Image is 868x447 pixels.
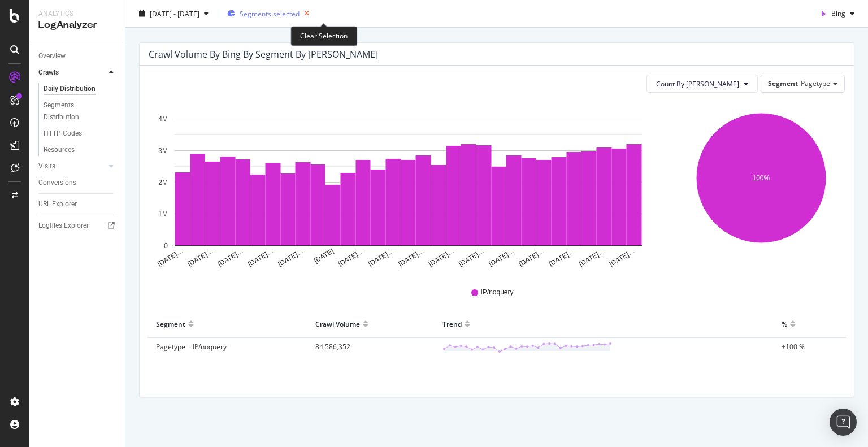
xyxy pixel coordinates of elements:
div: Segment [156,315,185,333]
text: 4M [158,115,168,123]
div: Open Intercom Messenger [830,409,857,436]
svg: A chart. [679,102,843,271]
button: [DATE] - [DATE] [134,5,213,23]
span: Pagetype = IP/noquery [156,342,227,351]
span: Pagetype [801,79,830,88]
div: Crawl Volume [315,315,360,333]
div: Crawl Volume by bing by Segment by [PERSON_NAME] [149,49,378,60]
span: Segment [768,79,798,88]
div: Segments Distribution [44,99,106,123]
a: URL Explorer [38,198,117,210]
a: Logfiles Explorer [38,220,117,232]
div: LogAnalyzer [38,19,116,32]
span: [DATE] - [DATE] [150,8,199,18]
span: Segments selected [240,8,300,18]
div: Clear Selection [290,26,357,46]
text: 3M [158,147,168,155]
div: Resources [44,144,75,156]
span: Count By Day [656,79,739,89]
text: 100% [753,174,770,182]
div: Analytics [38,9,116,19]
svg: A chart. [149,102,668,271]
div: URL Explorer [38,198,77,210]
div: Conversions [38,177,76,189]
span: 84,586,352 [315,342,350,351]
div: Trend [442,315,462,333]
text: [DATE] [313,247,335,264]
div: Overview [38,50,66,62]
div: % [782,315,787,333]
text: 1M [158,210,168,218]
a: Visits [38,160,106,172]
div: HTTP Codes [44,128,82,140]
div: Crawls [38,67,59,79]
text: 2M [158,179,168,186]
text: 0 [164,242,168,250]
a: Daily Distribution [44,83,117,95]
div: Logfiles Explorer [38,220,89,232]
button: Bing [815,5,859,23]
a: Crawls [38,67,106,79]
a: HTTP Codes [44,128,117,140]
span: Bing [831,8,845,18]
button: Segments selected [223,5,314,23]
div: Daily Distribution [44,83,96,95]
a: Overview [38,50,117,62]
span: IP/noquery [480,288,513,297]
a: Resources [44,144,117,156]
a: Conversions [38,177,117,189]
span: +100 % [782,342,805,351]
button: Count By [PERSON_NAME] [646,75,758,93]
a: Segments Distribution [44,99,117,123]
div: Visits [38,160,55,172]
